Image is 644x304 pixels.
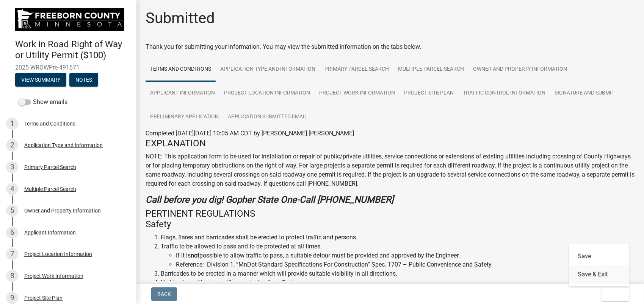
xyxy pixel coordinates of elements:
li: Reference: Division 1, “MnDot Standard Specifications For Construction” Spec. 1707 – Public Conve... [176,260,635,269]
span: Back [157,291,171,297]
div: Project Work Information [24,273,83,279]
h4: Work in Road Right of Way or Utility Permit ($100) [15,39,130,61]
div: Application Type and Information [24,143,103,148]
div: Project Site Plan [24,295,63,301]
div: Applicant Information [24,230,76,235]
div: Primary Parcel Search [24,164,76,170]
a: Traffic Control Information [458,81,550,105]
label: Show emails [18,98,67,107]
a: Preliminary Application [146,105,223,129]
strong: not [191,252,199,259]
div: 4 [6,183,18,195]
li: Traffic to be allowed to pass and to be protected at all times. [161,242,635,269]
p: NOTE: This application form to be used for installation or repair of public/private utilities, se... [146,152,635,188]
div: 9 [6,292,18,304]
li: Barricades to be erected in a manner which will provide suitable visibility in all directions. [161,269,635,278]
wm-modal-confirm: Notes [69,77,98,83]
img: Freeborn County, Minnesota [15,8,124,31]
button: Save [569,247,630,265]
li: Flags, flares and barricades shall be erected to protect traffic and persons. [161,233,635,242]
div: Multiple Parcel Search [24,186,76,192]
h4: PERTINENT REGULATIONS Safety [146,208,635,230]
h1: Submitted [146,9,215,27]
div: Exit [569,244,630,287]
a: Primary Parcel Search [320,57,393,82]
a: Project Work Information [315,81,400,105]
div: 6 [6,226,18,239]
div: 1 [6,118,18,130]
a: Multiple Parcel Search [393,57,469,82]
a: Owner and Property Information [469,57,572,82]
a: Application Submitted Email [223,105,312,129]
a: Applicant Information [146,81,219,105]
a: Project Location Information [219,81,315,105]
div: 7 [6,248,18,260]
div: 8 [6,270,18,282]
a: Application Type and Information [216,57,320,82]
button: Notes [69,73,98,87]
button: View Summary [15,73,66,87]
button: Back [151,287,177,301]
a: Signature and Submit [550,81,619,105]
span: Completed [DATE][DATE] 10:05 AM CDT by [PERSON_NAME].[PERSON_NAME] [146,130,354,137]
div: 3 [6,161,18,173]
strong: Call before you dig! Gopher State One-Call [PHONE_NUMBER] [146,194,393,205]
button: Save & Exit [569,265,630,284]
div: Thank you for submitting your information. You may view the submitted information on the tabs below. [146,42,635,51]
div: Terms and Conditions [24,121,75,126]
li: If it is possible to allow traffic to pass, a suitable detour must be provided and approved by th... [176,251,635,260]
wm-modal-confirm: Summary [15,77,66,83]
a: Project Site Plan [400,81,458,105]
li: No blasting without specific permission from Engineer. [161,278,635,287]
h4: EXPLANATION [146,138,635,149]
button: Exit [602,287,629,301]
span: 2025-WROWPre-491671 [15,64,121,71]
a: Terms and Conditions [146,57,216,82]
div: 2 [6,139,18,151]
div: Owner and Property Information [24,208,101,213]
div: 5 [6,205,18,217]
div: Project Location Information [24,251,92,257]
span: Exit [608,291,619,297]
